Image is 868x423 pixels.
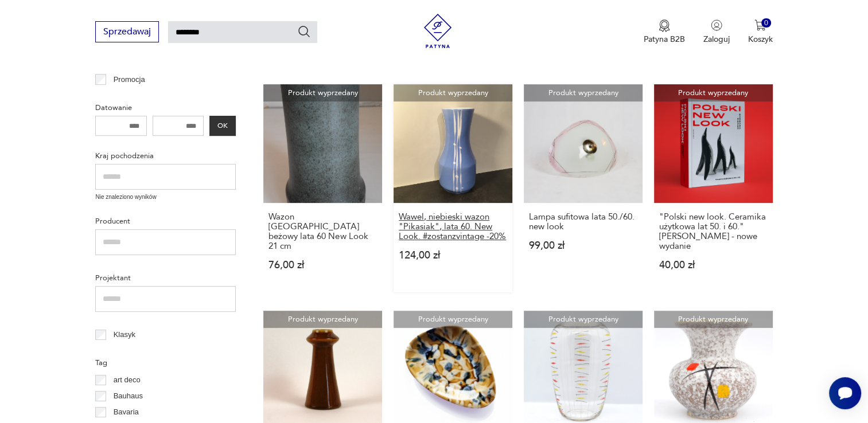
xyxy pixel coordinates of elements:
p: 40,00 zł [659,260,768,270]
a: Produkt wyprzedanyLampa sufitowa lata 50./60. new lookLampa sufitowa lata 50./60. new look99,00 zł [524,84,643,292]
button: Patyna B2B [644,19,685,45]
h3: Lampa sufitowa lata 50./60. new look [529,212,637,232]
p: Klasyk [114,328,135,341]
img: Patyna - sklep z meblami i dekoracjami vintage [421,14,455,48]
div: 0 [761,18,771,28]
a: Sprzedawaj [95,29,159,37]
p: Datowanie [95,101,236,114]
h3: "Polski new look. Ceramika użytkowa lat 50. i 60." [PERSON_NAME] - nowe wydanie [659,212,768,251]
p: Zaloguj [703,34,730,45]
p: 76,00 zł [268,260,377,270]
p: Promocja [114,73,145,86]
a: Produkt wyprzedanyWazon Germany beżowy lata 60 New Look 21 cmWazon [GEOGRAPHIC_DATA] beżowy lata ... [263,84,382,292]
button: Sprzedawaj [95,21,159,42]
img: Ikona medalu [659,19,670,32]
p: Projektant [95,272,236,284]
button: OK [209,116,236,136]
p: art deco [114,374,141,386]
a: Produkt wyprzedany"Polski new look. Ceramika użytkowa lat 50. i 60." Barbary Banaś - nowe wydanie... [654,84,773,292]
img: Ikona koszyka [754,19,766,31]
p: Koszyk [748,34,773,45]
p: Bauhaus [114,390,143,402]
button: Szukaj [297,25,311,38]
h3: Wazon [GEOGRAPHIC_DATA] beżowy lata 60 New Look 21 cm [268,212,377,251]
a: Ikona medaluPatyna B2B [644,19,685,45]
a: Produkt wyprzedanyWawel, niebieski wazon "Pikasiak", lata 60. New Look. #zostanzvintage -20%Wawel... [394,84,512,292]
button: 0Koszyk [748,19,773,45]
p: Producent [95,215,236,228]
h3: Wawel, niebieski wazon "Pikasiak", lata 60. New Look. #zostanzvintage -20% [399,212,507,241]
p: Patyna B2B [644,34,685,45]
button: Zaloguj [703,19,730,45]
p: Kraj pochodzenia [95,150,236,162]
img: Ikonka użytkownika [711,19,722,31]
p: Bavaria [114,406,139,418]
p: 99,00 zł [529,241,637,250]
p: Nie znaleziono wyników [95,193,236,202]
p: Tag [95,357,236,369]
iframe: Smartsupp widget button [829,377,861,409]
p: 124,00 zł [399,250,507,260]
